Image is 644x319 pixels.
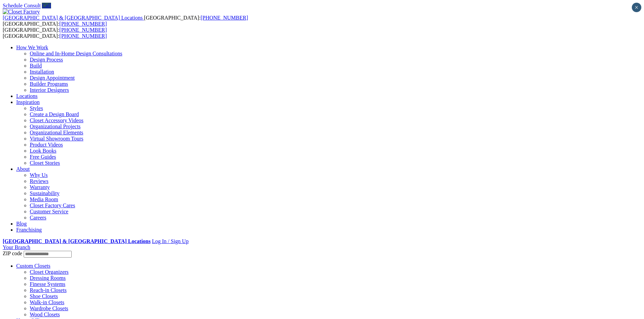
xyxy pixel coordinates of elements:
a: Design Process [30,57,63,62]
a: Product Videos [30,142,63,148]
a: Closet Factory Cares [30,203,75,208]
a: Careers [30,215,46,220]
a: Why Us [30,172,48,178]
a: Online and In-Home Design Consultations [30,51,122,56]
a: Builder Programs [30,81,68,87]
a: Walk-in Closets [30,299,64,305]
a: Inspiration [16,99,40,105]
a: Reach-in Closets [30,287,67,293]
a: [PHONE_NUMBER] [59,21,107,27]
a: [PHONE_NUMBER] [200,15,248,21]
span: ZIP code [3,250,22,256]
a: Wardrobe Closets [30,305,68,311]
a: About [16,166,30,172]
a: How We Work [16,45,48,50]
a: Custom Closets [16,263,50,269]
a: Build [30,63,42,69]
a: [PHONE_NUMBER] [59,33,107,39]
a: Styles [30,105,43,111]
img: Closet Factory [3,9,40,15]
span: [GEOGRAPHIC_DATA]: [GEOGRAPHIC_DATA]: [3,27,107,39]
a: Organizational Elements [30,130,83,135]
a: Free Guides [30,154,56,160]
a: Call [42,3,51,8]
a: Log In / Sign Up [152,238,188,244]
a: Closet Accessory Videos [30,117,84,123]
a: Dressing Rooms [30,275,66,281]
a: Finesse Systems [30,281,65,287]
a: Shoe Closets [30,293,58,299]
a: Blog [16,221,27,227]
a: Customer Service [30,209,68,214]
a: Wood Closets [30,312,60,317]
a: [GEOGRAPHIC_DATA] & [GEOGRAPHIC_DATA] Locations [3,15,144,21]
a: Media Room [30,196,58,202]
a: Your Branch [3,244,30,250]
a: Virtual Showroom Tours [30,136,84,141]
a: Create a Design Board [30,111,79,117]
a: Closet Organizers [30,269,69,275]
input: Enter your Zip code [24,251,72,258]
a: Design Appointment [30,75,75,81]
a: [GEOGRAPHIC_DATA] & [GEOGRAPHIC_DATA] Locations [3,238,150,244]
a: Reviews [30,178,48,184]
a: Closet Stories [30,160,60,166]
a: Interior Designers [30,87,69,93]
span: [GEOGRAPHIC_DATA]: [GEOGRAPHIC_DATA]: [3,15,248,27]
a: Schedule Consult [3,3,41,8]
span: [GEOGRAPHIC_DATA] & [GEOGRAPHIC_DATA] Locations [3,15,143,21]
button: Close [632,3,641,12]
a: Organizational Projects [30,124,80,129]
a: [PHONE_NUMBER] [59,27,107,33]
a: Locations [16,93,38,99]
a: Franchising [16,227,42,233]
a: Installation [30,69,54,75]
a: Look Books [30,148,56,154]
a: Sustainability [30,190,59,196]
a: Warranty [30,184,50,190]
